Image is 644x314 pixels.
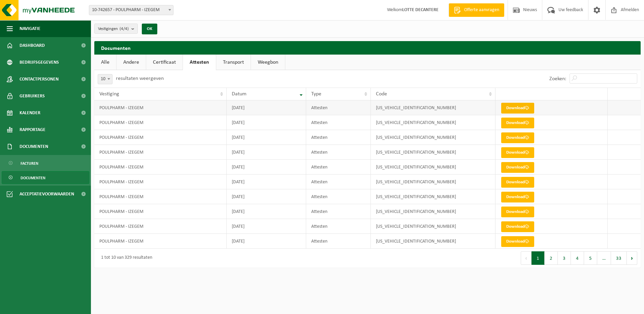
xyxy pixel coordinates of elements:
[371,100,495,115] td: [US_VEHICLE_IDENTIFICATION_NUMBER]
[627,251,637,265] button: Next
[146,55,183,70] a: Certificaat
[501,236,534,247] a: Download
[98,74,112,84] span: 10
[611,251,627,265] button: 33
[99,91,119,97] span: Vestiging
[94,130,227,145] td: POULPHARM - IZEGEM
[306,189,371,204] td: Attesten
[371,175,495,189] td: [US_VEHICLE_IDENTIFICATION_NUMBER]
[94,41,641,54] h2: Documenten
[94,219,227,234] td: POULPHARM - IZEGEM
[227,160,306,175] td: [DATE]
[227,130,306,145] td: [DATE]
[501,192,534,202] a: Download
[94,189,227,204] td: POULPHARM - IZEGEM
[116,76,164,81] label: resultaten weergeven
[501,207,534,217] a: Download
[306,130,371,145] td: Attesten
[94,100,227,115] td: POULPHARM - IZEGEM
[20,37,45,54] span: Dashboard
[89,5,173,15] span: 10-742657 - POULPHARM - IZEGEM
[227,219,306,234] td: [DATE]
[20,88,45,104] span: Gebruikers
[2,157,89,169] a: Facturen
[521,251,532,265] button: Previous
[306,100,371,115] td: Attesten
[501,147,534,158] a: Download
[371,234,495,249] td: [US_VEHICLE_IDENTIFICATION_NUMBER]
[597,251,611,265] span: …
[20,71,59,88] span: Contactpersonen
[227,145,306,160] td: [DATE]
[306,160,371,175] td: Attesten
[20,186,74,202] span: Acceptatievoorwaarden
[371,160,495,175] td: [US_VEHICLE_IDENTIFICATION_NUMBER]
[21,157,38,170] span: Facturen
[94,234,227,249] td: POULPHARM - IZEGEM
[94,160,227,175] td: POULPHARM - IZEGEM
[117,55,146,70] a: Andere
[558,251,571,265] button: 3
[306,204,371,219] td: Attesten
[216,55,251,70] a: Transport
[94,145,227,160] td: POULPHARM - IZEGEM
[120,27,129,31] count: (4/4)
[371,204,495,219] td: [US_VEHICLE_IDENTIFICATION_NUMBER]
[94,55,116,70] a: Alle
[371,145,495,160] td: [US_VEHICLE_IDENTIFICATION_NUMBER]
[571,251,584,265] button: 4
[371,130,495,145] td: [US_VEHICLE_IDENTIFICATION_NUMBER]
[20,121,45,138] span: Rapportage
[20,54,59,71] span: Bedrijfsgegevens
[371,219,495,234] td: [US_VEHICLE_IDENTIFICATION_NUMBER]
[227,189,306,204] td: [DATE]
[98,74,112,84] span: 10
[94,115,227,130] td: POULPHARM - IZEGEM
[501,118,534,128] a: Download
[251,55,285,70] a: Weegbon
[227,115,306,130] td: [DATE]
[462,7,501,13] span: Offerte aanvragen
[501,132,534,143] a: Download
[20,138,48,155] span: Documenten
[306,115,371,130] td: Attesten
[371,115,495,130] td: [US_VEHICLE_IDENTIFICATION_NUMBER]
[306,234,371,249] td: Attesten
[227,175,306,189] td: [DATE]
[306,145,371,160] td: Attesten
[94,204,227,219] td: POULPHARM - IZEGEM
[232,91,247,97] span: Datum
[98,24,129,34] span: Vestigingen
[532,251,545,265] button: 1
[306,219,371,234] td: Attesten
[501,221,534,232] a: Download
[549,76,566,82] label: Zoeken:
[376,91,387,97] span: Code
[545,251,558,265] button: 2
[449,3,504,17] a: Offerte aanvragen
[402,7,439,12] strong: LOTTE DECANTERE
[227,204,306,219] td: [DATE]
[20,20,40,37] span: Navigatie
[20,104,40,121] span: Kalender
[501,177,534,188] a: Download
[142,24,157,34] button: OK
[501,103,534,114] a: Download
[2,171,89,184] a: Documenten
[94,24,138,34] button: Vestigingen(4/4)
[94,175,227,189] td: POULPHARM - IZEGEM
[584,251,597,265] button: 5
[371,189,495,204] td: [US_VEHICLE_IDENTIFICATION_NUMBER]
[183,55,216,70] a: Attesten
[98,252,152,264] div: 1 tot 10 van 329 resultaten
[227,234,306,249] td: [DATE]
[227,100,306,115] td: [DATE]
[501,162,534,173] a: Download
[311,91,321,97] span: Type
[306,175,371,189] td: Attesten
[21,171,45,184] span: Documenten
[89,5,173,15] span: 10-742657 - POULPHARM - IZEGEM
